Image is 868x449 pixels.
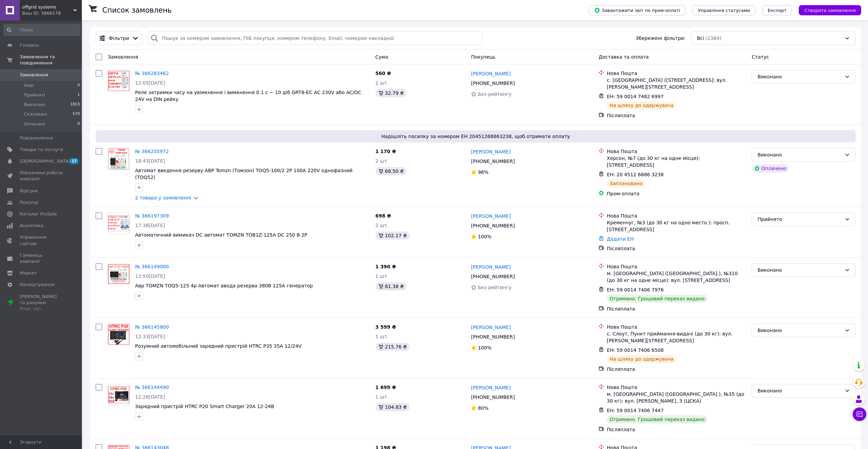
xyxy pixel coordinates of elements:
[692,5,755,15] button: Управління статусами
[20,199,38,206] span: Покупці
[376,223,389,228] span: 2 шт.
[792,7,861,13] a: Створити замовлення
[470,221,516,230] div: [PHONE_NUMBER]
[471,324,511,331] a: [PERSON_NAME]
[471,70,511,77] a: [PERSON_NAME]
[102,6,172,14] h1: Список замовлень
[24,83,34,89] span: Нові
[636,35,686,42] span: Збережені фільтри:
[594,7,680,13] span: Завантажити звіт по пром-оплаті
[607,355,676,363] div: На шляху до одержувача
[20,170,63,182] span: Показники роботи компанії
[607,408,664,413] span: ЕН: 59 0014 7406 7447
[607,384,746,391] div: Нова Пошта
[376,80,389,86] span: 2 шт.
[757,151,842,159] div: Виконано
[109,35,129,42] span: Фільтри
[108,265,129,284] img: Фото товару
[376,343,410,351] div: 215.76 ₴
[607,148,746,155] div: Нова Пошта
[20,188,38,194] span: Відгуки
[470,392,516,402] div: [PHONE_NUMBER]
[471,148,511,155] a: [PERSON_NAME]
[77,92,80,98] span: 1
[135,404,274,409] a: Зарядний пристрій HTRC P20 Smart Charger 20A 12-24В
[20,270,37,276] span: Маркет
[135,213,169,219] a: № 366197309
[135,264,169,269] a: № 366149000
[607,112,746,119] div: Післяплата
[77,121,80,127] span: 0
[471,54,495,60] span: Покупець
[607,347,664,353] span: ЕН: 59 0014 7406 6508
[757,73,842,80] div: Виконано
[70,158,78,164] span: 17
[804,8,856,13] span: Створити замовлення
[607,190,746,197] div: Пром-оплата
[376,403,410,411] div: 104.83 ₴
[376,167,407,175] div: 68.50 ₴
[607,415,707,423] div: Отримано. Грошовий переказ видано
[77,83,80,89] span: 0
[478,234,491,239] span: 100%
[108,148,129,169] img: Фото товару
[24,121,45,127] span: Оплачені
[607,77,746,90] div: с. [GEOGRAPHIC_DATA] ([STREET_ADDRESS]: вул. [PERSON_NAME][STREET_ADDRESS]
[607,245,746,252] div: Післяплата
[376,394,389,400] span: 1 шт.
[135,90,361,102] a: Реле затримки часу на увімкнення і вимкнення 0.1 с ~ 10 діб GRT8-EC AC 230V або AC/DC 24V на DIN ...
[20,147,63,153] span: Товари та послуги
[24,102,45,108] span: Виконані
[108,324,130,345] a: Фото товару
[22,10,82,16] div: Ваш ID: 3866178
[376,231,410,240] div: 102.17 ₴
[757,215,842,223] div: Прийнято
[607,287,664,293] span: ЕН: 59 0014 7406 7976
[757,266,842,274] div: Виконано
[22,4,73,10] span: offgrid systems
[607,236,634,242] a: Додати ЕН
[108,70,130,92] a: Фото товару
[607,219,746,233] div: Кременчуг, №3 (до 30 кг на одно место ): просп. [STREET_ADDRESS]
[108,386,129,403] img: Фото товару
[607,94,664,99] span: ЕН: 59 0014 7482 6997
[135,71,169,76] a: № 366283462
[135,343,301,349] a: Розумний автомобільний зарядний пристрій HTRC P35 35A 12/24V
[135,324,169,330] a: № 366145800
[607,155,746,168] div: Херсон, №7 (до 30 кг на одне місце): [STREET_ADDRESS]
[589,5,686,15] button: Завантажити звіт по пром-оплаті
[108,384,130,406] a: Фото товару
[135,385,169,390] a: № 366144490
[20,211,57,217] span: Каталог ProSale
[478,405,488,411] span: 80%
[607,324,746,330] div: Нова Пошта
[73,111,80,117] span: 570
[607,330,746,344] div: с. Слоут, Пункт приймання-видачі (до 30 кг): вул. [PERSON_NAME][STREET_ADDRESS]
[20,234,63,246] span: Управління сайтом
[607,179,645,188] div: Заплановано
[108,71,129,91] img: Фото товару
[108,324,129,345] img: Фото товару
[376,282,407,290] div: 81.38 ₴
[20,282,55,288] span: Налаштування
[376,213,391,219] span: 698 ₴
[470,332,516,342] div: [PHONE_NUMBER]
[698,8,750,13] span: Управління статусами
[607,101,676,109] div: На шляху до одержувача
[607,172,664,177] span: ЕН: 20 4512 6886 3238
[20,294,63,312] span: [PERSON_NAME] та рахунки
[148,31,483,45] input: Пошук за номером замовлення, ПІБ покупця, номером телефону, Email, номером накладної
[376,324,396,330] span: 3 599 ₴
[24,111,47,117] span: Скасовані
[135,232,307,238] a: Автоматичний вимикач DC автомат TOMZN TOB1Z-125A DC 250 В 2P
[705,35,721,41] span: (2384)
[376,385,396,390] span: 1 699 ₴
[135,158,165,164] span: 18:43[DATE]
[20,306,63,312] div: Prom топ
[471,384,511,391] a: [PERSON_NAME]
[853,407,866,421] button: Чат з покупцем
[599,54,649,60] span: Доставка та оплата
